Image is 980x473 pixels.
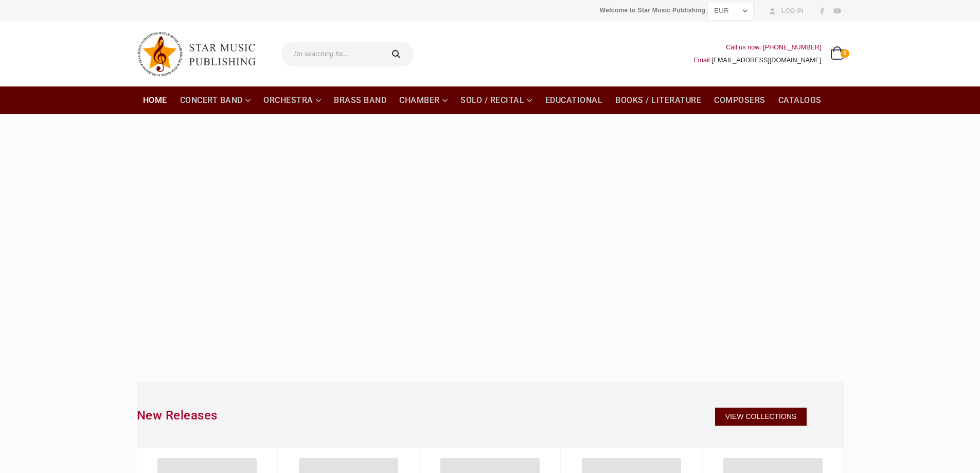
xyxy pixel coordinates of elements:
input: I'm searching for... [281,42,381,66]
a: Chamber [393,86,454,114]
h2: New Releases [137,408,663,423]
img: Star Music Publishing [137,27,265,81]
span: 0 [841,49,849,58]
a: Facebook [815,4,829,17]
a: Youtube [830,4,844,17]
a: Composers [708,86,772,114]
span: VIEW COLLECTIONS [725,412,796,422]
a: Brass Band [328,86,393,114]
span: Welcome to Star Music Publishing [600,3,705,18]
div: Call us now: [PHONE_NUMBER] [693,41,821,54]
a: Educational [539,86,609,114]
a: Log In [765,4,804,17]
a: Home [137,86,173,114]
a: Orchestra [257,86,327,114]
a: Solo / Recital [454,86,539,114]
a: VIEW COLLECTIONS [715,408,807,426]
a: Books / Literature [609,86,707,114]
a: [EMAIL_ADDRESS][DOMAIN_NAME] [711,57,821,64]
div: Email: [693,54,821,67]
a: Catalogs [772,86,828,114]
button: Search [381,42,414,66]
a: Concert Band [174,86,257,114]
